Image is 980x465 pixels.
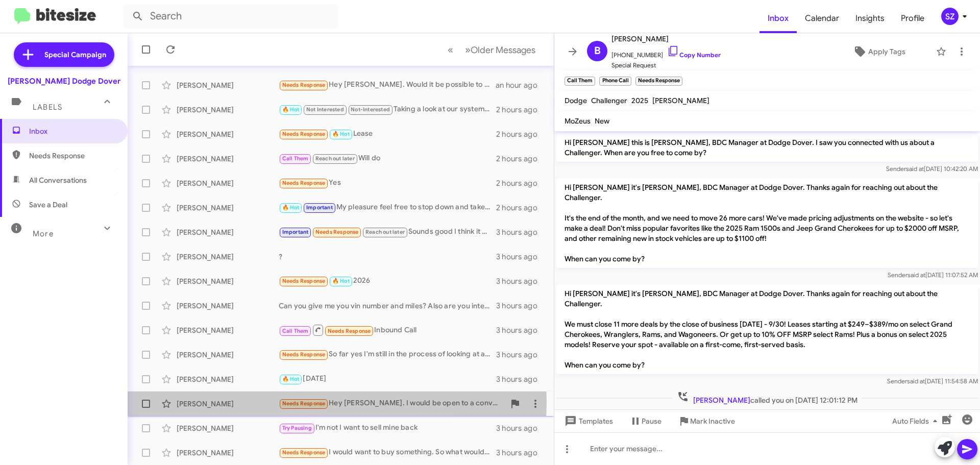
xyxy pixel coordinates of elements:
[887,377,978,385] span: Sender [DATE] 11:54:58 AM
[124,4,338,29] input: Search
[279,79,496,91] div: Hey [PERSON_NAME]. Would it be possible to let me know what deals you have on limiteds and altitu...
[282,278,326,284] span: Needs Response
[279,153,496,164] div: Will do
[177,374,279,384] div: [PERSON_NAME]
[29,175,87,185] span: All Conversations
[279,324,496,336] div: Inbound Call
[279,252,496,262] div: ?
[177,178,279,188] div: [PERSON_NAME]
[282,425,312,431] span: Try Pausing
[797,4,847,33] a: Calendar
[177,423,279,433] div: [PERSON_NAME]
[279,275,496,287] div: 2026
[459,39,542,60] button: Next
[442,39,459,60] button: Previous
[888,271,978,279] span: Sender [DATE] 11:07:52 AM
[282,106,300,113] span: 🔥 Hot
[908,271,925,279] span: said at
[611,45,721,60] span: [PHONE_NUMBER]
[279,226,496,238] div: Sounds good I think it was the GM
[177,227,279,237] div: [PERSON_NAME]
[279,349,496,360] div: So far yes I'm still in the process of looking at a vehicle
[941,8,959,25] div: SZ
[29,200,67,210] span: Save a Deal
[893,4,933,33] a: Profile
[282,449,326,456] span: Needs Response
[591,96,627,105] span: Challenger
[611,33,721,45] span: [PERSON_NAME]
[177,203,279,213] div: [PERSON_NAME]
[565,96,587,105] span: Dodge
[177,105,279,115] div: [PERSON_NAME]
[177,129,279,139] div: [PERSON_NAME]
[554,412,621,430] button: Templates
[29,151,116,161] span: Needs Response
[690,412,735,430] span: Mark Inactive
[328,328,371,334] span: Needs Response
[306,106,344,113] span: Not Interested
[282,180,326,186] span: Needs Response
[667,51,721,59] a: Copy Number
[282,82,326,88] span: Needs Response
[556,133,978,162] p: Hi [PERSON_NAME] this is [PERSON_NAME], BDC Manager at Dodge Dover. I saw you connected with us a...
[282,328,309,334] span: Call Them
[279,398,505,409] div: Hey [PERSON_NAME]. I would be open to a conversation about my grand cherokee
[448,43,453,56] span: «
[177,154,279,164] div: [PERSON_NAME]
[177,80,279,90] div: [PERSON_NAME]
[621,412,670,430] button: Pause
[496,154,546,164] div: 2 hours ago
[496,105,546,115] div: 2 hours ago
[496,374,546,384] div: 3 hours ago
[826,42,931,61] button: Apply Tags
[177,399,279,409] div: [PERSON_NAME]
[933,8,969,25] button: SZ
[594,43,601,59] span: B
[670,412,743,430] button: Mark Inactive
[847,4,893,33] a: Insights
[565,116,591,126] span: MoZeus
[496,301,546,311] div: 3 hours ago
[496,80,546,90] div: an hour ago
[282,400,326,407] span: Needs Response
[496,252,546,262] div: 3 hours ago
[33,229,54,238] span: More
[365,229,405,235] span: Reach out later
[279,447,496,458] div: I would want to buy something. So what would be the best price?
[465,43,471,56] span: »
[693,396,750,405] span: [PERSON_NAME]
[279,128,496,140] div: Lease
[496,448,546,458] div: 3 hours ago
[279,104,496,115] div: Taking a look at our system here, you do have quite some time left on our lease, It would be my b...
[906,165,924,173] span: said at
[315,229,359,235] span: Needs Response
[868,42,905,61] span: Apply Tags
[282,351,326,358] span: Needs Response
[282,131,326,137] span: Needs Response
[635,77,682,86] small: Needs Response
[892,412,941,430] span: Auto Fields
[652,96,709,105] span: [PERSON_NAME]
[886,165,978,173] span: Sender [DATE] 10:42:20 AM
[496,178,546,188] div: 2 hours ago
[279,422,496,434] div: I'm not I want to sell mine back
[565,77,595,86] small: Call Them
[177,276,279,286] div: [PERSON_NAME]
[496,203,546,213] div: 2 hours ago
[471,44,535,56] span: Older Messages
[759,4,797,33] span: Inbox
[332,278,350,284] span: 🔥 Hot
[496,350,546,360] div: 3 hours ago
[562,412,613,430] span: Templates
[279,202,496,213] div: My pleasure feel free to stop down and take a look at the unit its an amazing spec
[599,77,631,86] small: Phone Call
[279,177,496,189] div: Yes
[279,301,496,311] div: Can you give me you vin number and miles? Also are you interested in another vehicle as well?
[177,301,279,311] div: [PERSON_NAME]
[442,39,542,60] nav: Page navigation example
[496,423,546,433] div: 3 hours ago
[282,229,309,235] span: Important
[177,325,279,335] div: [PERSON_NAME]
